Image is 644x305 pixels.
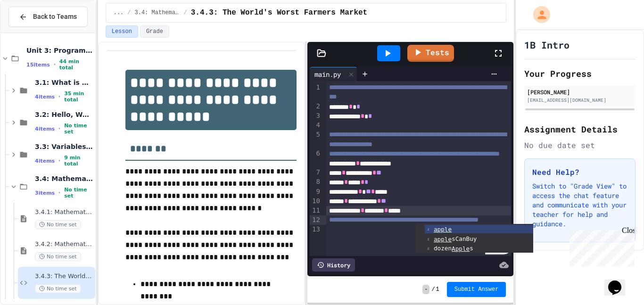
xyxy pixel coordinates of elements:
div: 1 [310,83,322,102]
div: 4 [310,121,322,130]
span: 3.4.3: The World's Worst Farmers Market [35,272,93,280]
span: Submit Answer [454,286,499,293]
span: 3.4: Mathematical Operators [35,174,93,183]
span: No time set [35,284,81,293]
button: Grade [140,25,169,38]
span: No time set [64,187,93,199]
div: [PERSON_NAME] [527,88,633,96]
span: No time set [35,252,81,261]
div: 9 [310,187,322,197]
div: 11 [310,206,322,215]
span: • [58,93,60,100]
button: Submit Answer [447,282,506,297]
span: 4 items [35,126,55,132]
span: Apple [452,245,470,252]
h3: Need Help? [532,166,627,178]
iframe: chat widget [604,267,635,296]
span: 35 min total [64,91,93,103]
div: main.py [310,69,346,79]
span: 3.4: Mathematical Operators [135,9,180,16]
div: 10 [310,197,322,206]
span: / [184,9,187,16]
span: 3.4.1: Mathematical Operators [35,208,93,216]
div: 13 [310,225,322,244]
div: Chat with us now!Close [4,4,65,60]
span: 3.4.2: Mathematical Operators - Review [35,240,93,248]
a: Tests [407,45,454,62]
span: dozen s [434,245,473,252]
span: • [58,157,60,165]
span: No time set [64,123,93,135]
iframe: chat widget [566,226,635,266]
div: 2 [310,102,322,111]
span: • [54,61,56,68]
span: / [431,286,435,293]
span: 1 [436,286,439,293]
button: Back to Teams [8,7,88,27]
span: 3 items [35,190,55,196]
div: No due date set [524,140,636,151]
span: ... [114,9,124,16]
span: 15 items [26,62,50,68]
div: To enrich screen reader interactions, please activate Accessibility in Grammarly extension settings [326,81,512,256]
span: - [422,285,429,294]
span: 3.4.3: The World's Worst Farmers Market [191,7,367,18]
div: main.py [310,67,357,81]
span: 4 items [35,94,55,100]
span: No time set [35,220,81,229]
span: Unit 3: Programming Fundamentals [26,46,93,55]
span: 3.1: What is Code? [35,78,93,87]
span: 44 min total [59,58,93,71]
div: 5 [310,130,322,149]
p: Switch to "Grade View" to access the chat feature and communicate with your teacher for help and ... [532,181,627,229]
span: • [58,189,60,197]
span: 3.2: Hello, World! [35,110,93,119]
button: Lesson [106,25,138,38]
h2: Assignment Details [524,123,636,136]
div: 8 [310,177,322,187]
span: apple [434,226,452,233]
div: 6 [310,149,322,168]
span: Back to Teams [33,12,77,22]
div: History [312,258,355,272]
div: My Account [523,4,553,25]
h2: Your Progress [524,67,636,80]
span: sCanBuy [434,235,477,242]
div: [EMAIL_ADDRESS][DOMAIN_NAME] [527,97,633,104]
span: 9 min total [64,155,93,167]
span: 3.3: Variables and Data Types [35,142,93,151]
ul: Completions [415,224,533,253]
span: apple [434,236,452,243]
div: 12 [310,215,322,225]
h1: 1B Intro [524,38,570,51]
div: 7 [310,168,322,177]
div: 3 [310,111,322,121]
span: • [58,125,60,132]
span: / [127,9,131,16]
span: 4 items [35,158,55,164]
